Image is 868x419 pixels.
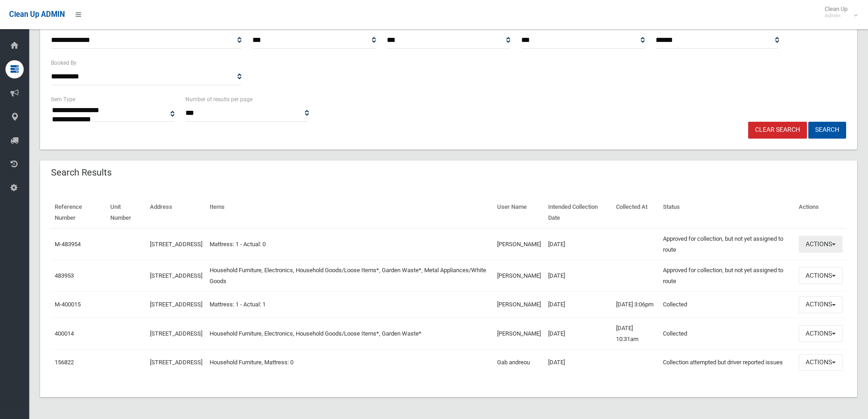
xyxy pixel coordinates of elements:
[206,349,493,375] td: Household Furniture, Mattress: 0
[150,359,202,366] a: [STREET_ADDRESS]
[659,228,795,260] td: Approved for collection, but not yet assigned to route
[544,260,612,291] td: [DATE]
[748,122,807,139] a: Clear Search
[150,301,202,308] a: [STREET_ADDRESS]
[659,349,795,375] td: Collection attempted but driver reported issues
[206,318,493,349] td: Household Furniture, Electronics, Household Goods/Loose Items*, Garden Waste*
[659,318,795,349] td: Collected
[493,260,544,291] td: [PERSON_NAME]
[820,5,857,19] span: Clean Up
[808,122,846,139] button: Search
[612,197,659,228] th: Collected At
[825,12,847,19] small: Admin
[493,318,544,349] td: [PERSON_NAME]
[55,301,81,308] a: M-400015
[544,318,612,349] td: [DATE]
[150,272,202,279] a: [STREET_ADDRESS]
[55,272,74,279] a: 483953
[659,260,795,291] td: Approved for collection, but not yet assigned to route
[107,197,146,228] th: Unit Number
[493,349,544,375] td: Gab andreou
[206,291,493,318] td: Mattress: 1 - Actual: 1
[55,241,81,248] a: M-483954
[55,359,74,366] a: 156822
[612,318,659,349] td: [DATE] 10:31am
[799,267,842,284] button: Actions
[659,291,795,318] td: Collected
[799,325,842,342] button: Actions
[51,94,75,104] label: Item Type
[150,330,202,337] a: [STREET_ADDRESS]
[206,260,493,291] td: Household Furniture, Electronics, Household Goods/Loose Items*, Garden Waste*, Metal Appliances/W...
[51,197,107,228] th: Reference Number
[55,330,74,337] a: 400014
[544,349,612,375] td: [DATE]
[659,197,795,228] th: Status
[40,164,123,181] header: Search Results
[9,10,65,19] span: Clean Up ADMIN
[185,94,252,104] label: Number of results per page
[799,354,842,371] button: Actions
[493,197,544,228] th: User Name
[612,291,659,318] td: [DATE] 3:06pm
[544,228,612,260] td: [DATE]
[544,197,612,228] th: Intended Collection Date
[799,296,842,313] button: Actions
[544,291,612,318] td: [DATE]
[206,197,493,228] th: Items
[51,58,77,68] label: Booked By
[206,228,493,260] td: Mattress: 1 - Actual: 0
[493,228,544,260] td: [PERSON_NAME]
[799,236,842,253] button: Actions
[146,197,206,228] th: Address
[795,197,846,228] th: Actions
[150,241,202,248] a: [STREET_ADDRESS]
[493,291,544,318] td: [PERSON_NAME]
